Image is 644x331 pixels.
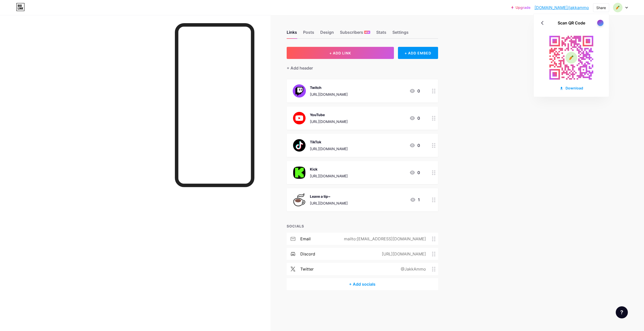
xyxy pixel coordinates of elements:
[329,51,351,55] span: + ADD LINK
[511,6,530,10] a: Upgrade
[393,266,432,272] div: @JakkAmmo
[287,29,297,38] div: Links
[409,170,420,176] div: 0
[376,29,386,38] div: Stats
[409,142,420,148] div: 0
[534,5,589,11] a: [DOMAIN_NAME]/jakkammo
[287,278,438,290] div: + Add socials
[374,251,432,257] div: [URL][DOMAIN_NAME]
[310,119,348,124] div: [URL][DOMAIN_NAME]
[293,139,306,152] img: TikTok
[340,29,370,38] div: Subscribers
[300,236,311,242] div: email
[613,3,623,12] img: jakkammo
[558,20,585,26] div: Scan QR Code
[410,197,420,203] div: 1
[310,194,348,199] div: Leave a tip~
[310,173,348,179] div: [URL][DOMAIN_NAME]
[320,29,334,38] div: Design
[336,236,432,242] div: mailto:[EMAIL_ADDRESS][DOMAIN_NAME]
[310,92,348,97] div: [URL][DOMAIN_NAME]
[310,85,348,90] div: Twitch
[310,167,348,172] div: Kick
[300,251,315,257] div: discord
[398,47,438,59] div: + ADD EMBED
[310,201,348,206] div: [URL][DOMAIN_NAME]
[559,85,583,91] div: Download
[293,84,306,97] img: Twitch
[293,112,306,125] img: YouTube
[287,47,394,59] button: + ADD LINK
[293,166,306,179] img: Kick
[365,31,369,34] span: NEW
[409,88,420,94] div: 0
[293,193,306,206] img: Leave a tip~
[310,112,348,117] div: YouTube
[409,115,420,121] div: 0
[310,146,348,151] div: [URL][DOMAIN_NAME]
[392,29,409,38] div: Settings
[303,29,314,38] div: Posts
[287,65,313,71] div: + Add header
[300,266,314,272] div: twitter
[596,5,606,10] div: Share
[310,139,348,145] div: TikTok
[287,223,438,229] div: SOCIALS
